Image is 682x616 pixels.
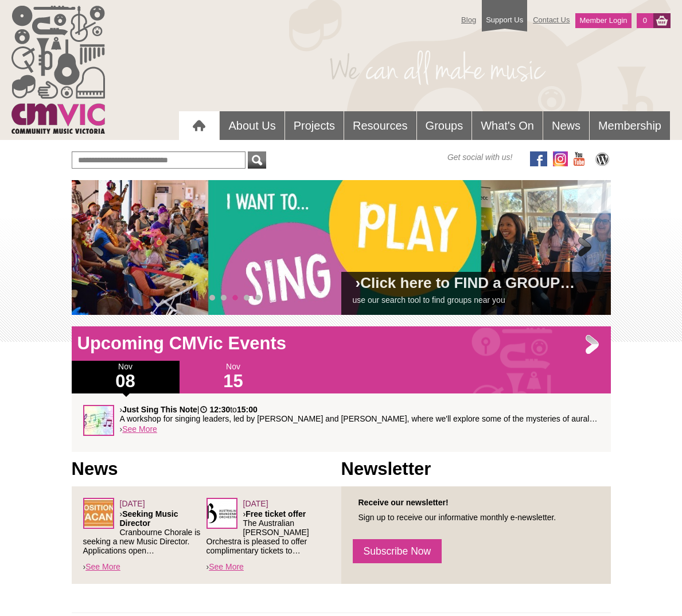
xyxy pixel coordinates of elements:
p: › The Australian [PERSON_NAME] Orchestra is pleased to offer complimentary tickets to… [206,509,330,555]
div: › [83,498,206,572]
h1: 15 [180,372,287,391]
strong: Seeking Music Director [120,509,178,528]
div: Nov [180,361,287,393]
span: [DATE] [243,499,268,508]
img: CMVic Blog [594,151,611,166]
p: › Cranbourne Chorale is seeking a new Music Director. Applications open… [83,509,206,555]
a: What's On [472,111,543,140]
img: POSITION_vacant.jpg [83,498,114,529]
a: See More [85,562,120,571]
a: Member Login [575,13,631,28]
a: About Us [220,111,284,140]
a: use our search tool to find groups near you [353,295,505,305]
a: See More [122,424,157,434]
span: [DATE] [120,499,145,508]
p: Sign up to receive our informative monthly e-newsletter. [353,513,599,522]
div: › [83,405,599,440]
a: Resources [344,111,416,140]
a: News [543,111,589,140]
a: Projects [285,111,344,140]
a: Click here to FIND a GROUP… [360,274,575,291]
h1: 08 [72,372,180,391]
img: Rainbow-notes.jpg [83,405,114,436]
a: See More [209,562,244,571]
img: cmvic_logo.png [11,6,105,134]
strong: 15:00 [237,405,258,414]
h2: › [353,278,599,294]
img: icon-instagram.png [553,151,568,166]
div: Nov [72,361,180,393]
h1: News [72,458,341,481]
h1: Upcoming CMVic Events [72,332,611,355]
a: Blog [455,10,482,30]
span: Get social with us! [447,151,513,163]
a: Subscribe Now [353,539,442,563]
h1: Newsletter [341,458,611,481]
a: Groups [417,111,472,140]
a: Contact Us [527,10,575,30]
strong: Receive our newsletter! [358,498,449,507]
img: Australian_Brandenburg_Orchestra.png [206,498,237,529]
a: Membership [590,111,670,140]
p: › | to A workshop for singing leaders, led by [PERSON_NAME] and [PERSON_NAME], where we'll explor... [120,405,599,423]
strong: Free ticket offer [245,509,306,518]
strong: 12:30 [209,405,230,414]
a: 0 [637,13,653,28]
div: › [206,498,330,572]
strong: Just Sing This Note [122,405,197,414]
